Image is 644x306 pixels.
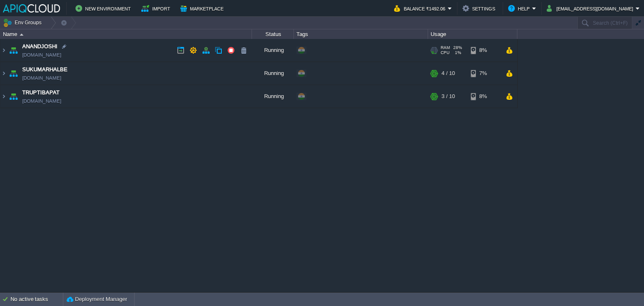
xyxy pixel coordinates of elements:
[471,62,498,85] div: 7%
[441,62,455,85] div: 4 / 10
[8,62,19,85] img: AMDAwAAAACH5BAEAAAAALAAAAAABAAEAAAICRAEAOw==
[8,39,19,62] img: AMDAwAAAACH5BAEAAAAALAAAAAABAAEAAAICRAEAOw==
[22,74,61,82] a: [DOMAIN_NAME]
[441,50,449,55] span: CPU
[0,39,7,62] img: AMDAwAAAACH5BAEAAAAALAAAAAABAAEAAAICRAEAOw==
[394,3,448,13] button: Balance ₹1492.06
[294,29,428,39] div: Tags
[441,45,450,50] span: RAM
[3,4,60,13] img: APIQCloud
[3,17,44,29] button: Env Groups
[8,85,19,108] img: AMDAwAAAACH5BAEAAAAALAAAAAABAAEAAAICRAEAOw==
[180,3,226,13] button: Marketplace
[1,29,252,39] div: Name
[10,293,63,306] div: No active tasks
[22,51,61,59] a: [DOMAIN_NAME]
[428,29,517,39] div: Usage
[20,34,23,36] img: AMDAwAAAACH5BAEAAAAALAAAAAABAAEAAAICRAEAOw==
[252,29,293,39] div: Status
[453,45,462,50] span: 28%
[471,39,498,62] div: 8%
[252,62,294,85] div: Running
[0,62,7,85] img: AMDAwAAAACH5BAEAAAAALAAAAAABAAEAAAICRAEAOw==
[547,3,636,13] button: [EMAIL_ADDRESS][DOMAIN_NAME]
[22,88,60,97] a: TRUPTIBAPAT
[462,3,498,13] button: Settings
[22,42,57,51] a: ANANDJOSHI
[453,50,461,55] span: 1%
[508,3,532,13] button: Help
[441,85,455,108] div: 3 / 10
[141,3,173,13] button: Import
[22,65,68,74] a: SUKUMARHALBE
[67,295,127,303] button: Deployment Manager
[252,85,294,108] div: Running
[252,39,294,62] div: Running
[22,97,61,105] a: [DOMAIN_NAME]
[75,3,133,13] button: New Environment
[0,85,7,108] img: AMDAwAAAACH5BAEAAAAALAAAAAABAAEAAAICRAEAOw==
[471,85,498,108] div: 8%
